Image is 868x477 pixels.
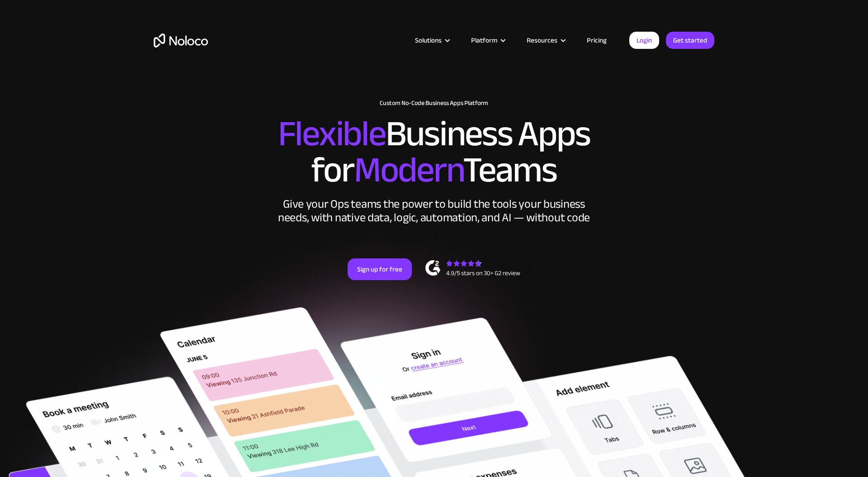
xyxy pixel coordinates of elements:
div: Platform [471,34,497,46]
div: Solutions [415,34,442,46]
span: Flexible [278,100,386,167]
span: Modern [354,136,463,204]
a: Pricing [576,34,618,46]
div: Platform [460,34,515,46]
a: home [154,33,208,48]
a: Login [629,32,659,49]
h2: Business Apps for Teams [154,116,714,188]
div: Give your Ops teams the power to build the tools your business needs, with native data, logic, au... [276,197,592,224]
div: Solutions [404,34,460,46]
a: Sign up for free [348,258,412,280]
div: Resources [527,34,557,46]
div: Resources [515,34,576,46]
a: Get started [666,32,714,49]
h1: Custom No-Code Business Apps Platform [154,100,714,107]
